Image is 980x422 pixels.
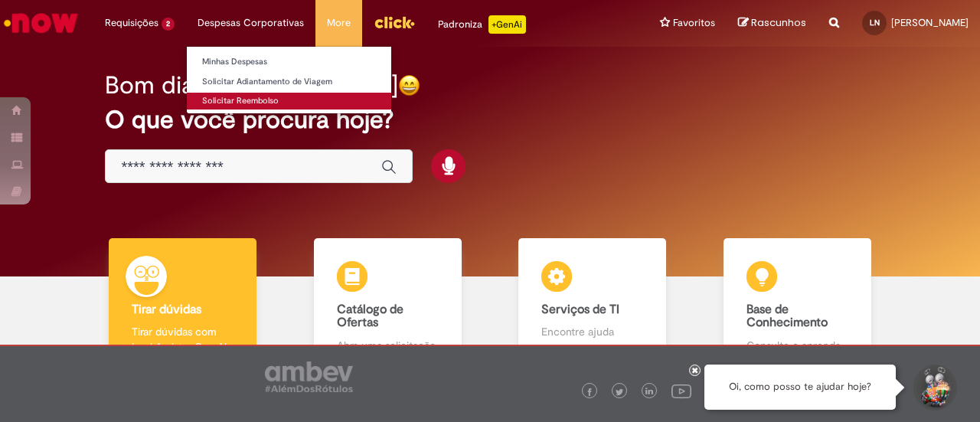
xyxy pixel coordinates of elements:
h2: Bom dia, [PERSON_NAME] [105,72,398,99]
a: Solicitar Adiantamento de Viagem [187,74,391,90]
p: Encontre ajuda [541,324,643,339]
b: Catálogo de Ofertas [337,302,403,331]
span: Requisições [105,15,158,31]
a: Rascunhos [738,16,806,31]
span: Favoritos [673,15,715,31]
a: Tirar dúvidas Tirar dúvidas com Lupi Assist e Gen Ai [80,238,286,371]
img: click_logo_yellow_360x200.png [374,11,415,34]
a: Catálogo de Ofertas Abra uma solicitação [286,238,491,371]
span: 2 [162,18,175,31]
img: logo_footer_youtube.png [671,381,691,401]
span: [PERSON_NAME] [891,16,969,29]
img: logo_footer_linkedin.png [645,388,653,397]
span: More [327,15,351,31]
b: Serviços de TI [541,302,619,317]
div: Padroniza [438,15,526,34]
p: Consulte e aprenda [746,338,848,353]
span: LN [870,18,880,28]
span: Rascunhos [751,15,806,30]
img: logo_footer_ambev_rotulo_gray.png [265,361,353,392]
b: Base de Conhecimento [746,302,828,331]
img: happy-face.png [398,74,420,97]
span: Despesas Corporativas [198,15,304,31]
div: Oi, como posso te ajudar hoje? [704,365,896,410]
ul: Despesas Corporativas [186,46,392,114]
a: Serviços de TI Encontre ajuda [490,238,695,371]
p: +GenAi [488,15,526,34]
a: Solicitar Reembolso [187,93,391,110]
a: Minhas Despesas [187,54,391,70]
img: logo_footer_facebook.png [586,388,593,396]
img: logo_footer_twitter.png [616,388,623,396]
img: ServiceNow [2,8,80,38]
p: Tirar dúvidas com Lupi Assist e Gen Ai [132,324,234,355]
h2: O que você procura hoje? [105,106,874,133]
a: Base de Conhecimento Consulte e aprenda [695,238,900,371]
p: Abra uma solicitação [337,338,439,353]
b: Tirar dúvidas [132,302,201,317]
button: Iniciar Conversa de Suporte [911,365,957,411]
